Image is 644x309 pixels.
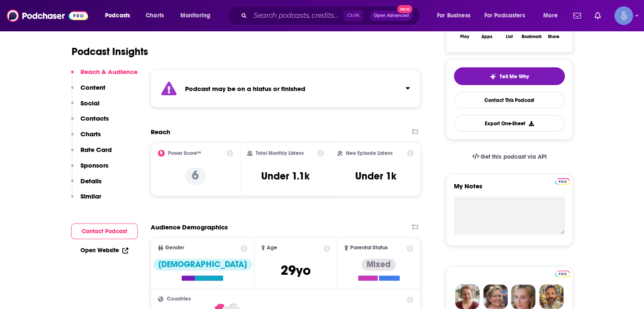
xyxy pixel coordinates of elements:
button: open menu [431,9,481,22]
span: Gender [165,245,184,251]
p: Reach & Audience [80,68,138,76]
img: Podchaser Pro [555,178,570,185]
a: Pro website [555,269,570,277]
div: [DEMOGRAPHIC_DATA] [153,259,252,270]
button: Similar [71,192,101,208]
p: Charts [80,130,101,138]
img: Jules Profile [511,284,536,309]
label: My Notes [454,182,565,197]
div: Bookmark [521,34,541,39]
input: Search podcasts, credits, & more... [250,9,343,22]
div: Play [460,34,469,39]
span: Tell Me Why [500,73,529,80]
button: open menu [537,9,568,22]
button: Social [71,99,100,115]
img: Sydney Profile [455,284,480,309]
p: Similar [80,192,101,200]
button: Contact Podcast [71,223,138,239]
img: Jon Profile [539,284,564,309]
span: New [397,5,412,13]
h3: Under 1k [355,170,396,182]
a: Contact This Podcast [454,92,565,108]
section: Click to expand status details [151,70,421,108]
span: Monitoring [180,10,210,22]
span: Open Advanced [374,14,409,18]
a: Charts [140,9,169,22]
button: Reach & Audience [71,68,138,83]
button: Sponsors [71,161,108,177]
div: Mixed [362,259,396,270]
h1: Podcast Insights [72,45,148,58]
img: tell me why sparkle [489,73,496,80]
p: Contacts [80,114,109,122]
a: Get this podcast via API [465,146,553,167]
img: Barbara Profile [483,284,508,309]
button: Content [71,83,105,99]
p: Rate Card [80,146,112,154]
div: Share [548,34,559,39]
a: Pro website [555,177,570,185]
span: For Business [437,10,470,22]
button: Open AdvancedNew [370,11,413,21]
h2: Reach [151,128,170,136]
img: User Profile [614,6,633,25]
button: Contacts [71,114,109,130]
button: open menu [99,9,141,22]
p: Details [80,177,102,185]
span: Ctrl K [343,10,363,21]
h2: Power Score™ [168,150,201,156]
p: Social [80,99,100,107]
span: Logged in as Spiral5-G1 [614,6,633,25]
button: Charts [71,130,101,146]
p: Content [80,83,105,91]
span: Charts [146,10,164,22]
p: Sponsors [80,161,108,169]
button: open menu [174,9,221,22]
span: 29 yo [281,262,311,279]
span: Get this podcast via API [481,153,546,160]
p: 6 [185,168,206,185]
button: Export One-Sheet [454,115,565,132]
button: open menu [479,9,537,22]
h2: Audience Demographics [151,223,228,231]
button: Details [71,177,102,193]
a: Show notifications dropdown [591,8,604,23]
img: Podchaser - Follow, Share and Rate Podcasts [7,8,88,24]
div: List [506,34,513,39]
img: Podchaser Pro [555,270,570,277]
h2: Total Monthly Listens [256,150,304,156]
span: More [543,10,558,22]
div: Search podcasts, credits, & more... [235,6,428,25]
strong: Podcast may be on a hiatus or finished [185,85,305,93]
h3: Under 1.1k [261,170,310,182]
span: Age [267,245,277,251]
button: tell me why sparkleTell Me Why [454,67,565,85]
button: Show profile menu [614,6,633,25]
a: Open Website [80,247,128,254]
span: Countries [167,296,191,302]
a: Show notifications dropdown [570,8,584,23]
span: For Podcasters [484,10,525,22]
span: Podcasts [105,10,130,22]
button: Rate Card [71,146,112,161]
div: Apps [481,34,492,39]
h2: New Episode Listens [346,150,392,156]
span: Parental Status [350,245,388,251]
